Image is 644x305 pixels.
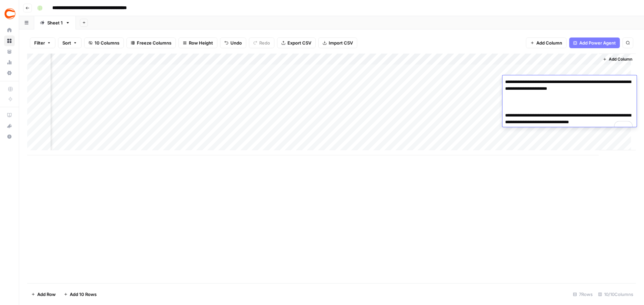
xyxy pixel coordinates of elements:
[249,37,274,48] button: Redo
[230,40,242,46] span: Undo
[287,40,311,46] span: Export CSV
[34,16,76,29] a: Sheet 1
[62,40,71,46] span: Sort
[70,291,97,298] span: Add 10 Rows
[4,110,15,121] a: AirOps Academy
[4,25,15,35] a: Home
[4,121,15,131] button: What's new?
[4,57,15,68] a: Usage
[220,37,246,48] button: Undo
[137,40,171,46] span: Freeze Columns
[178,37,217,48] button: Row Height
[4,35,15,46] a: Browse
[277,37,316,48] button: Export CSV
[579,40,616,46] span: Add Power Agent
[27,289,60,300] button: Add Row
[318,37,357,48] button: Import CSV
[259,40,270,46] span: Redo
[600,55,635,64] button: Add Column
[536,40,562,46] span: Add Column
[58,37,82,48] button: Sort
[4,8,16,20] img: Covers Logo
[4,121,14,131] div: What's new?
[47,19,63,26] div: Sheet 1
[60,289,101,300] button: Add 10 Rows
[569,37,620,48] button: Add Power Agent
[4,68,15,78] a: Settings
[95,40,119,46] span: 10 Columns
[526,37,567,48] button: Add Column
[37,291,56,298] span: Add Row
[329,40,353,46] span: Import CSV
[4,5,15,22] button: Workspace: Covers
[570,289,595,300] div: 7 Rows
[126,37,176,48] button: Freeze Columns
[595,289,636,300] div: 10/10 Columns
[84,37,124,48] button: 10 Columns
[30,37,55,48] button: Filter
[34,40,45,46] span: Filter
[609,56,632,62] span: Add Column
[4,131,15,142] button: Help + Support
[189,40,213,46] span: Row Height
[4,46,15,57] a: Your Data
[502,77,637,134] textarea: To enrich screen reader interactions, please activate Accessibility in Grammarly extension settings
